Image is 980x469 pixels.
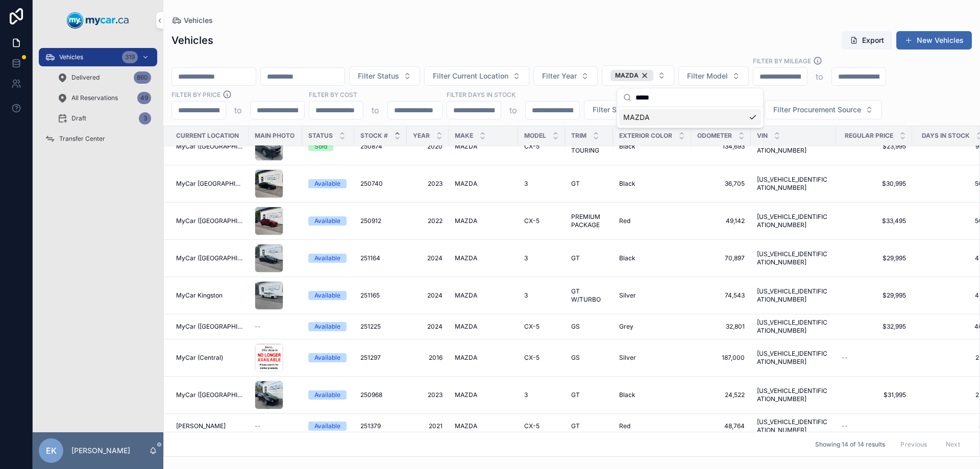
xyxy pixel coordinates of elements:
span: GT [571,391,580,399]
div: Available [314,216,340,226]
span: 2024 [413,291,443,300]
div: Available [314,291,340,300]
span: Stock # [360,132,388,140]
span: Black [619,254,635,262]
span: MyCar ([GEOGRAPHIC_DATA]) [176,142,242,151]
button: Select Button [602,65,674,86]
span: Filter Sales Type [593,105,650,115]
a: Available [308,254,348,263]
a: CX-5 [524,323,559,331]
a: -- [255,422,296,430]
span: 49,142 [697,217,745,225]
span: $33,495 [842,217,906,225]
span: GS [571,354,580,362]
span: MAZDA [455,254,477,262]
a: [US_VEHICLE_IDENTIFICATION_NUMBER] [757,350,829,366]
a: Black [619,391,685,399]
a: GT [571,391,607,399]
a: 3 [524,391,559,399]
span: Odometer [697,132,732,140]
div: Available [314,422,340,431]
button: Select Button [678,66,749,86]
span: Make [455,132,473,140]
span: Filter Year [542,71,577,81]
a: Silver [619,354,685,362]
a: 3 [524,291,559,300]
span: Main Photo [255,132,295,140]
a: Silver [619,291,685,300]
span: Grey [619,323,633,331]
span: Filter Procurement Source [773,105,861,115]
span: 48,764 [697,422,745,430]
a: [US_VEHICLE_IDENTIFICATION_NUMBER] [757,418,829,434]
a: CX-5 [524,422,559,430]
a: 250740 [360,180,401,188]
a: 251297 [360,354,401,362]
a: MyCar ([GEOGRAPHIC_DATA]) [176,217,242,225]
p: to [234,104,242,116]
span: GT [571,422,580,430]
span: PREMIUM PACKAGE [571,213,607,229]
div: Suggestions [617,107,763,128]
a: 251379 [360,422,401,430]
a: 32,801 [697,323,745,331]
a: MAZDA [455,422,512,430]
a: MAZDA [455,180,512,188]
span: Model [524,132,546,140]
span: $29,995 [842,291,906,300]
button: New Vehicles [896,31,972,50]
a: MyCar (Central) [176,354,242,362]
button: Select Button [584,100,671,119]
a: 2024 [413,254,443,262]
a: $29,995 [842,254,906,262]
span: 251165 [360,291,380,300]
a: MyCar Kingston [176,291,242,300]
span: [PERSON_NAME] [176,422,226,430]
a: 2016 [413,354,443,362]
a: 2023 [413,391,443,399]
a: [US_VEHICLE_IDENTIFICATION_NUMBER] [757,213,829,229]
span: [US_VEHICLE_IDENTIFICATION_NUMBER] [757,318,829,335]
a: [US_VEHICLE_IDENTIFICATION_NUMBER] [757,250,829,266]
span: Vehicles [184,15,213,26]
span: $23,995 [842,142,906,151]
a: 251164 [360,254,401,262]
span: Black [619,391,635,399]
span: GT [571,254,580,262]
a: MAZDA [455,323,512,331]
a: GT [571,180,607,188]
span: Trim [571,132,586,140]
span: CX-5 [524,422,540,430]
a: CX-5 [524,142,559,151]
span: 2022 [413,217,443,225]
span: VIN [757,132,768,140]
span: Exterior Color [619,132,672,140]
span: [US_VEHICLE_IDENTIFICATION_NUMBER] [757,287,829,304]
span: MAZDA [455,217,477,225]
button: Select Button [533,66,598,86]
span: $31,995 [842,391,906,399]
a: All Reservations49 [51,89,157,107]
span: 2023 [413,180,443,188]
span: MAZDA [455,391,477,399]
span: Filter Status [358,71,399,81]
a: GS [571,354,607,362]
a: 251225 [360,323,401,331]
span: CX-5 [524,323,540,331]
a: Vehicles [171,15,213,26]
a: 74,543 [697,291,745,300]
span: Transfer Center [59,135,105,143]
span: [US_VEHICLE_IDENTIFICATION_NUMBER] [757,138,829,155]
span: GT [571,180,580,188]
span: 187,000 [697,354,745,362]
span: 250912 [360,217,381,225]
a: GT [571,422,607,430]
span: Filter Current Location [433,71,508,81]
span: Status [308,132,333,140]
span: 2020 [413,142,443,151]
span: 134,693 [697,142,745,151]
div: Available [314,254,340,263]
